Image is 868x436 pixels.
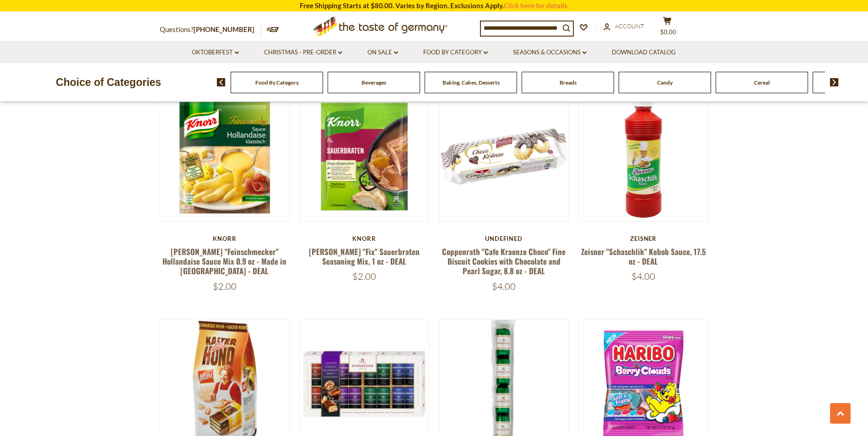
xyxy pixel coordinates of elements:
img: previous arrow [217,78,226,86]
a: Click here for details. [504,1,569,10]
a: Baking, Cakes, Desserts [442,79,500,86]
button: $0.00 [654,16,681,39]
img: Zeisner "Schaschlik" Kebob Sauce, 17.5 oz - DEAL [579,92,708,221]
a: Coppenrath "Cafe Kraenze Choco" Fine Biscuit Cookies with Chocolate and Pearl Sugar, 8.8 oz - DEAL [442,246,566,277]
span: $4.00 [492,281,516,292]
img: Knorr "Fix" Sauerbraten Seasoning Mix, 1 oz - DEAL [300,92,429,221]
span: $2.00 [352,271,376,282]
a: Beverages [361,79,386,86]
a: Oktoberfest [192,48,239,58]
img: Knorr "Feinschmecker" Hollandaise Sauce Mix 0.9 oz - Made in Germany - DEAL [160,92,290,221]
a: Zeisner "Schaschlik" Kebob Sauce, 17.5 oz - DEAL [581,246,706,267]
div: Zeisner [578,235,709,242]
a: Christmas - PRE-ORDER [264,48,342,58]
a: Cereal [754,79,770,86]
a: Seasons & Occasions [513,48,587,58]
span: $2.00 [213,281,237,292]
a: [PHONE_NUMBER] [194,25,254,33]
a: Food By Category [255,79,299,86]
a: [PERSON_NAME] "Fix" Sauerbraten Seasoning Mix, 1 oz - DEAL [309,246,420,267]
div: Knorr [160,235,290,242]
img: Coppenrath "Cafe Kraenze Choco" Fine Biscuit Cookies with Chocolate and Pearl Sugar, 8.8 oz - DEAL [439,92,569,221]
a: Candy [657,79,673,86]
span: Account [615,22,644,30]
a: [PERSON_NAME] "Feinschmecker" Hollandaise Sauce Mix 0.9 oz - Made in [GEOGRAPHIC_DATA] - DEAL [162,246,286,277]
a: On Sale [367,48,398,58]
a: Food By Category [423,48,488,58]
div: undefined [439,235,569,242]
a: Breads [560,79,577,86]
span: $4.00 [631,271,655,282]
a: Account [604,21,644,32]
span: $0.00 [660,28,676,36]
a: Download Catalog [612,48,676,58]
p: Questions? [160,24,261,36]
div: Knorr [299,235,430,242]
img: next arrow [830,78,839,86]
